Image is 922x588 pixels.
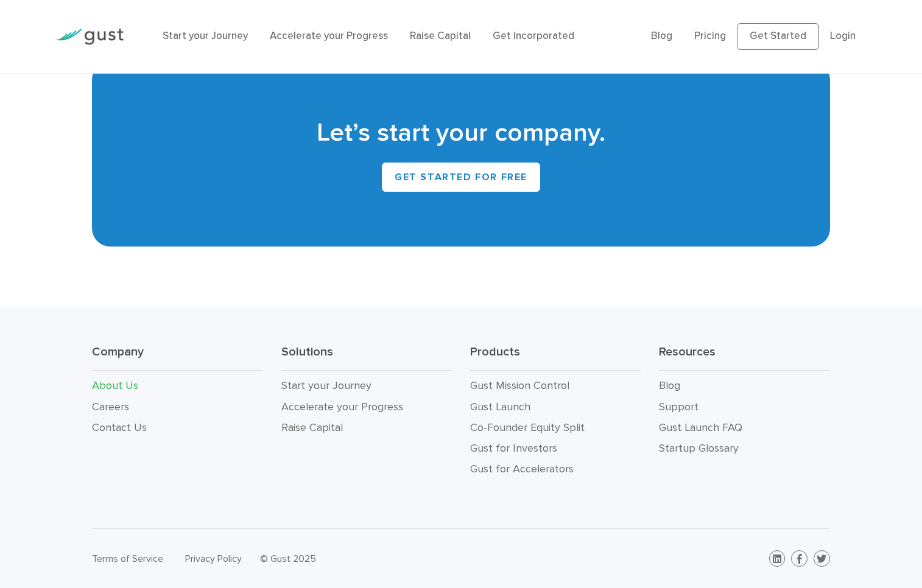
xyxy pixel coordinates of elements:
[470,421,585,434] a: Co-Founder Equity Split
[92,344,262,371] h3: Company
[281,344,452,371] h3: Solutions
[470,379,569,392] a: Gust Mission Control
[694,30,726,42] a: Pricing
[281,379,371,392] a: Start your Journey
[470,442,557,455] a: Gust for Investors
[659,442,739,455] a: Startup Glossary
[737,23,819,50] a: Get Started
[185,553,242,564] a: Privacy Policy
[659,421,742,434] a: Gust Launch FAQ
[651,30,672,42] a: Blog
[382,163,540,192] a: Get Started for Free
[110,116,811,150] h2: Let’s start your company.
[92,553,163,564] a: Terms of Service
[92,401,129,413] a: Careers
[470,463,574,475] a: Gust for Accelerators
[659,401,699,413] a: Support
[493,30,574,42] a: Get Incorporated
[92,421,147,434] a: Contact Us
[270,30,388,42] a: Accelerate your Progress
[92,379,138,392] a: About Us
[470,344,641,371] h3: Products
[163,30,248,42] a: Start your Journey
[281,401,403,413] a: Accelerate your Progress
[281,421,343,434] a: Raise Capital
[55,29,124,45] img: Gust Logo
[260,550,452,567] div: © Gust 2025
[470,401,530,413] a: Gust Launch
[659,344,829,371] h3: Resources
[410,30,471,42] a: Raise Capital
[830,30,856,42] a: Login
[659,379,680,392] a: Blog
